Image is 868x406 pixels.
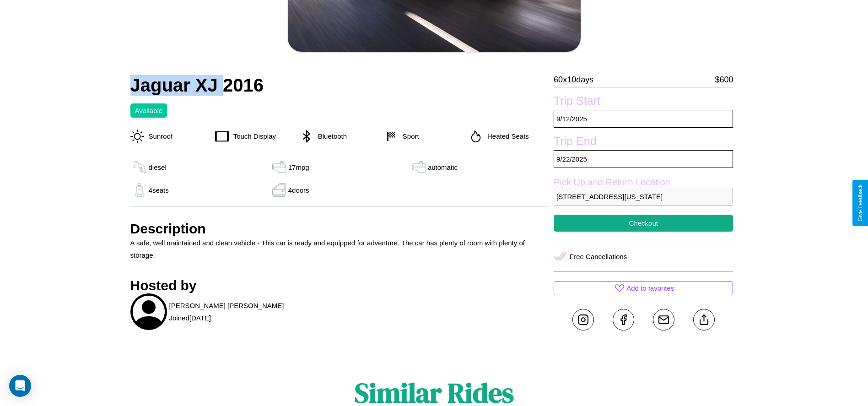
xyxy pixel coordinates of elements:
[626,282,674,294] p: Add to favorites
[135,104,163,117] p: Available
[428,161,458,173] p: automatic
[554,135,733,150] label: Trip End
[169,299,284,312] p: [PERSON_NAME] [PERSON_NAME]
[554,150,733,168] p: 9 / 22 / 2025
[144,130,173,142] p: Sunroof
[554,281,733,295] button: Add to favorites
[410,160,428,174] img: gas
[130,75,550,96] h2: Jaguar XJ 2016
[149,161,167,173] p: diesel
[130,183,149,197] img: gas
[715,72,733,87] p: $ 600
[554,177,733,188] label: Pick Up and Return Location
[149,184,169,196] p: 4 seats
[554,215,733,232] button: Checkout
[169,312,211,324] p: Joined [DATE]
[229,130,276,142] p: Touch Display
[130,237,550,261] p: A safe, well maintained and clean vehicle - This car is ready and equipped for adventure. The car...
[554,188,733,206] p: [STREET_ADDRESS][US_STATE]
[398,130,419,142] p: Sport
[857,184,863,222] div: Give Feedback
[288,161,309,173] p: 17 mpg
[270,183,288,197] img: gas
[9,375,31,397] div: Open Intercom Messenger
[288,184,309,196] p: 4 doors
[130,221,550,237] h3: Description
[130,160,149,174] img: gas
[130,278,550,293] h3: Hosted by
[313,130,347,142] p: Bluetooth
[270,160,288,174] img: gas
[554,110,733,128] p: 9 / 12 / 2025
[570,250,627,263] p: Free Cancellations
[554,94,733,110] label: Trip Start
[483,130,529,142] p: Heated Seats
[554,72,593,87] p: 60 x 10 days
